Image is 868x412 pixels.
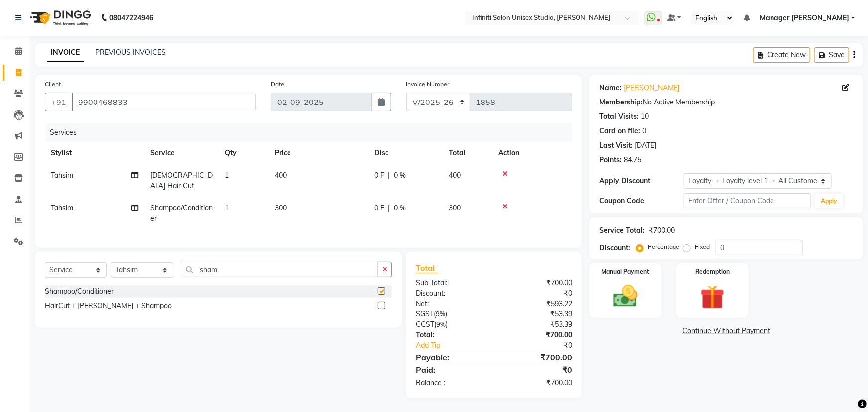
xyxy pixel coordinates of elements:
[374,170,384,181] span: 0 F
[408,309,494,319] div: ( )
[494,330,579,340] div: ₹700.00
[436,310,445,318] span: 9%
[45,301,172,311] div: HairCut + [PERSON_NAME] + Shampoo
[181,262,378,277] input: Search or Scan
[599,225,645,236] div: Service Total:
[45,93,73,111] button: +91
[494,351,579,363] div: ₹700.00
[72,93,256,111] input: Search by Name/Mobile/Email/Code
[368,142,443,164] th: Disc
[753,47,810,63] button: Create New
[760,13,849,23] span: Manager [PERSON_NAME]
[599,126,640,136] div: Card on file:
[599,97,853,107] div: No Active Membership
[601,267,649,276] label: Manual Payment
[436,320,446,328] span: 9%
[150,204,213,223] span: Shampoo/Conditioner
[416,320,434,329] span: CGST
[150,171,213,190] span: [DEMOGRAPHIC_DATA] Hair Cut
[443,142,492,164] th: Total
[408,378,494,388] div: Balance :
[408,278,494,288] div: Sub Total:
[814,47,849,63] button: Save
[649,225,675,236] div: ₹700.00
[599,155,622,165] div: Points:
[591,326,861,336] a: Continue Without Payment
[406,80,450,89] label: Invoice Number
[408,340,508,351] a: Add Tip
[599,243,630,253] div: Discount:
[494,319,579,330] div: ₹53.39
[394,170,406,181] span: 0 %
[219,142,269,164] th: Qty
[275,204,287,212] span: 300
[271,80,284,89] label: Date
[408,364,494,376] div: Paid:
[599,111,639,122] div: Total Visits:
[394,203,406,213] span: 0 %
[47,44,84,62] a: INVOICE
[51,204,73,212] span: Tahsim
[416,263,439,273] span: Total
[449,204,461,212] span: 300
[635,140,656,151] div: [DATE]
[494,378,579,388] div: ₹700.00
[494,299,579,309] div: ₹593.22
[388,170,390,181] span: |
[815,194,843,208] button: Apply
[388,203,390,213] span: |
[599,140,633,151] div: Last Visit:
[508,340,579,351] div: ₹0
[695,242,710,251] label: Fixed
[599,176,684,186] div: Apply Discount
[695,267,730,276] label: Redemption
[494,309,579,319] div: ₹53.39
[45,142,144,164] th: Stylist
[684,193,811,208] input: Enter Offer / Coupon Code
[641,111,649,122] div: 10
[269,142,368,164] th: Price
[599,97,643,107] div: Membership:
[374,203,384,213] span: 0 F
[109,4,153,32] b: 08047224946
[494,278,579,288] div: ₹700.00
[408,330,494,340] div: Total:
[599,83,622,93] div: Name:
[144,142,219,164] th: Service
[494,288,579,299] div: ₹0
[25,4,94,32] img: logo
[225,204,229,212] span: 1
[624,155,641,165] div: 84.75
[606,282,645,310] img: _cash.svg
[494,364,579,376] div: ₹0
[624,83,679,93] a: [PERSON_NAME]
[416,309,434,318] span: SGST
[96,48,166,57] a: PREVIOUS INVOICES
[408,319,494,330] div: ( )
[46,123,579,142] div: Services
[408,299,494,309] div: Net:
[45,286,114,297] div: Shampoo/Conditioner
[492,142,572,164] th: Action
[648,242,679,251] label: Percentage
[225,171,229,180] span: 1
[408,351,494,363] div: Payable:
[408,288,494,299] div: Discount:
[51,171,73,180] span: Tahsim
[449,171,461,180] span: 400
[275,171,287,180] span: 400
[642,126,646,136] div: 0
[693,282,732,312] img: _gift.svg
[599,196,684,206] div: Coupon Code
[45,80,61,89] label: Client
